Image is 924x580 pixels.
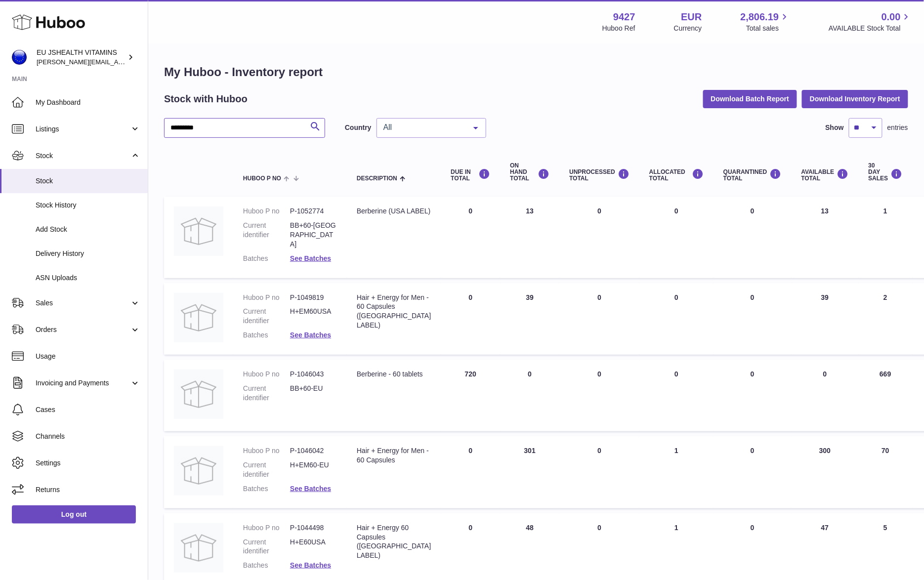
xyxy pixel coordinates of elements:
[859,360,913,431] td: 669
[290,293,337,302] dd: P-1049819
[36,298,130,308] span: Sales
[639,197,714,278] td: 0
[510,163,549,182] div: ON HAND Total
[290,370,337,379] dd: P-1046043
[559,197,639,278] td: 0
[36,485,140,495] span: Returns
[649,168,704,182] div: ALLOCATED Total
[441,197,500,278] td: 0
[164,92,248,106] h2: Stock with Huboo
[290,307,337,326] dd: H+EM60USA
[602,24,635,33] div: Huboo Ref
[859,197,913,278] td: 1
[174,446,223,496] img: product image
[792,197,859,278] td: 13
[681,10,702,24] strong: EUR
[441,436,500,508] td: 0
[802,90,908,108] button: Download Inventory Report
[36,176,140,186] span: Stock
[639,436,714,508] td: 1
[243,460,290,479] dt: Current identifier
[859,436,913,508] td: 70
[751,207,755,215] span: 0
[243,175,281,182] span: Huboo P no
[290,561,331,569] a: See Batches
[243,207,290,216] dt: Huboo P no
[36,124,130,134] span: Listings
[500,197,559,278] td: 13
[357,523,431,561] div: Hair + Energy 60 Capsules ([GEOGRAPHIC_DATA] LABEL)
[243,370,290,379] dt: Huboo P no
[751,370,755,378] span: 0
[290,538,337,556] dd: H+E60USA
[243,331,290,340] dt: Batches
[569,168,630,182] div: UNPROCESSED Total
[441,360,500,431] td: 720
[290,331,331,339] a: See Batches
[357,207,431,216] div: Berberine (USA LABEL)
[882,10,901,24] span: 0.00
[243,307,290,326] dt: Current identifier
[36,225,140,234] span: Add Stock
[243,293,290,302] dt: Huboo P no
[36,249,140,258] span: Delivery History
[12,505,136,523] a: Log out
[12,50,27,65] img: laura@jessicasepel.com
[441,283,500,355] td: 0
[36,201,140,210] span: Stock History
[792,360,859,431] td: 0
[243,561,290,570] dt: Batches
[451,168,490,182] div: DUE IN TOTAL
[36,432,140,441] span: Channels
[500,436,559,508] td: 301
[37,58,198,66] span: [PERSON_NAME][EMAIL_ADDRESS][DOMAIN_NAME]
[500,360,559,431] td: 0
[746,24,790,33] span: Total sales
[243,221,290,249] dt: Current identifier
[357,293,431,331] div: Hair + Energy for Men - 60 Capsules ([GEOGRAPHIC_DATA] LABEL)
[243,484,290,494] dt: Batches
[37,48,126,67] div: EU JSHEALTH VITAMINS
[639,283,714,355] td: 0
[290,485,331,493] a: See Batches
[36,151,130,161] span: Stock
[243,254,290,263] dt: Batches
[829,10,912,33] a: 0.00 AVAILABLE Stock Total
[290,207,337,216] dd: P-1052774
[703,90,798,108] button: Download Batch Report
[559,283,639,355] td: 0
[243,384,290,403] dt: Current identifier
[801,168,849,182] div: AVAILABLE Total
[243,446,290,456] dt: Huboo P no
[290,523,337,533] dd: P-1044498
[559,436,639,508] td: 0
[559,360,639,431] td: 0
[164,64,908,80] h1: My Huboo - Inventory report
[174,207,223,256] img: product image
[357,370,431,379] div: Berberine - 60 tablets
[674,24,702,33] div: Currency
[751,447,755,455] span: 0
[36,273,140,283] span: ASN Uploads
[174,523,223,573] img: product image
[829,24,912,33] span: AVAILABLE Stock Total
[751,524,755,532] span: 0
[345,123,372,132] label: Country
[741,10,791,33] a: 2,806.19 Total sales
[357,446,431,465] div: Hair + Energy for Men - 60 Capsules
[36,405,140,414] span: Cases
[613,10,635,24] strong: 9427
[869,163,903,182] div: 30 DAY SALES
[792,283,859,355] td: 39
[290,221,337,249] dd: BB+60-[GEOGRAPHIC_DATA]
[174,370,223,419] img: product image
[36,98,140,107] span: My Dashboard
[290,384,337,403] dd: BB+60-EU
[381,123,466,132] span: All
[751,293,755,301] span: 0
[792,436,859,508] td: 300
[826,123,844,132] label: Show
[887,123,908,132] span: entries
[174,293,223,342] img: product image
[639,360,714,431] td: 0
